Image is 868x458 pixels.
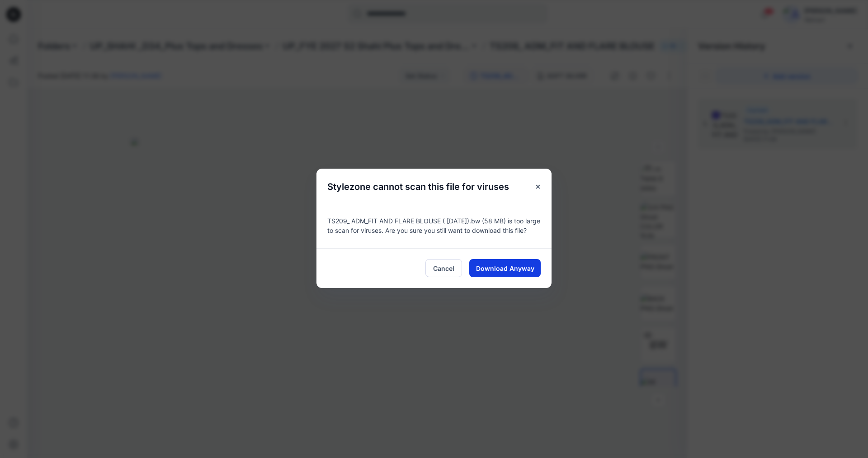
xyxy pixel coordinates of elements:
[476,264,534,273] span: Download Anyway
[530,179,546,195] button: Close
[469,259,541,277] button: Download Anyway
[316,169,520,205] h5: Stylezone cannot scan this file for viruses
[316,205,552,248] div: TS209_ ADM_FIT AND FLARE BLOUSE ( [DATE]).bw (58 MB) is too large to scan for viruses. Are you su...
[425,259,462,277] button: Cancel
[433,264,454,273] span: Cancel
